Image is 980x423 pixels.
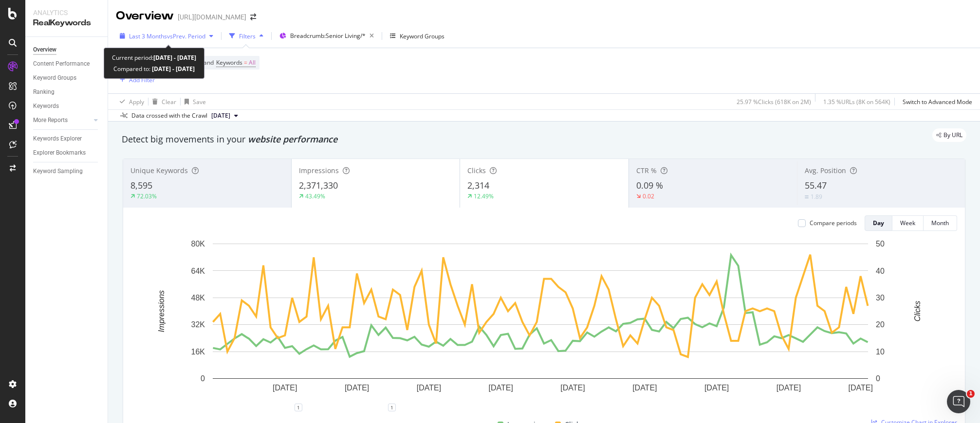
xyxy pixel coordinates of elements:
div: 1.35 % URLs ( 8K on 564K ) [823,98,890,106]
text: 16K [191,348,205,356]
button: Breadcrumb:Senior Living/* [276,28,378,44]
span: 2,314 [467,179,489,191]
text: [DATE] [489,384,513,392]
a: Keywords [33,101,101,111]
b: [DATE] - [DATE] [150,65,195,73]
button: [DATE] [207,110,242,122]
button: Last 3 MonthsvsPrev. Period [116,28,217,44]
span: Avg. Position [805,166,846,175]
div: 72.03% [137,192,157,200]
b: [DATE] - [DATE] [153,53,196,62]
a: Keyword Sampling [33,166,101,176]
text: [DATE] [345,384,369,392]
span: Impressions [299,166,339,175]
button: Keyword Groups [386,28,448,44]
text: 50 [876,240,885,248]
div: Overview [116,8,174,24]
span: Clicks [467,166,486,175]
a: More Reports [33,115,91,125]
div: [URL][DOMAIN_NAME] [178,12,246,22]
div: Content Performance [33,59,90,69]
span: Keywords [216,58,242,67]
div: Apply [129,98,144,106]
span: 8,595 [130,179,152,191]
div: Ranking [33,87,55,97]
div: Overview [33,45,56,55]
a: Overview [33,45,101,55]
div: 0.02 [643,192,654,200]
button: Save [181,94,206,109]
a: Content Performance [33,59,101,69]
div: 25.97 % Clicks ( 618K on 2M ) [737,98,811,106]
span: All [249,56,256,70]
text: [DATE] [849,384,873,392]
div: Compare periods [810,219,857,227]
span: By URL [943,132,962,138]
span: 2,371,330 [299,179,338,191]
text: 40 [876,266,885,275]
span: 2025 Aug. 1st [211,111,230,120]
div: Keyword Groups [400,32,444,40]
span: and [203,58,214,67]
div: Keyword Groups [33,73,76,83]
text: 32K [191,320,205,329]
div: Week [900,219,915,227]
a: Ranking [33,87,101,97]
svg: A chart. [131,239,950,407]
text: 20 [876,320,885,329]
text: 30 [876,294,885,302]
text: [DATE] [632,384,657,392]
div: legacy label [932,128,966,142]
text: 80K [191,240,205,248]
text: 10 [876,348,885,356]
div: Keywords Explorer [33,134,82,144]
button: Day [865,215,892,231]
div: Clear [162,98,176,106]
span: Last 3 Months [129,32,167,40]
div: Explorer Bookmarks [33,148,86,158]
a: Keyword Groups [33,73,101,83]
div: 1 [295,404,302,411]
img: Equal [805,195,809,198]
span: vs Prev. Period [167,32,205,40]
div: Keywords [33,101,59,111]
span: CTR % [636,166,657,175]
iframe: Intercom live chat [947,390,970,413]
text: [DATE] [273,384,297,392]
div: arrow-right-arrow-left [250,14,256,20]
div: Compared to: [113,63,195,74]
text: [DATE] [704,384,729,392]
button: Week [892,215,924,231]
a: Explorer Bookmarks [33,148,101,158]
div: Switch to Advanced Mode [903,98,972,106]
span: 1 [967,390,975,398]
a: Keywords Explorer [33,134,101,144]
div: Month [931,219,949,227]
span: = [244,58,247,67]
div: 12.49% [474,192,494,200]
span: Breadcrumb: Senior Living/* [290,32,366,40]
text: [DATE] [560,384,585,392]
div: Data crossed with the Crawl [131,111,207,120]
button: Clear [148,94,176,109]
text: Clicks [913,301,922,322]
div: Analytics [33,8,100,18]
button: Filters [225,28,267,44]
text: Impressions [157,290,166,332]
div: RealKeywords [33,18,100,29]
div: Save [193,98,206,106]
div: Day [873,219,884,227]
div: Current period: [112,52,196,63]
text: 0 [201,374,205,383]
button: Add Filter [116,74,155,86]
text: 0 [876,374,880,383]
span: 55.47 [805,179,827,191]
text: [DATE] [417,384,441,392]
div: 1 [388,404,396,411]
text: 48K [191,294,205,302]
span: Unique Keywords [130,166,188,175]
button: Apply [116,94,144,109]
div: Keyword Sampling [33,166,83,176]
div: 43.49% [305,192,325,200]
